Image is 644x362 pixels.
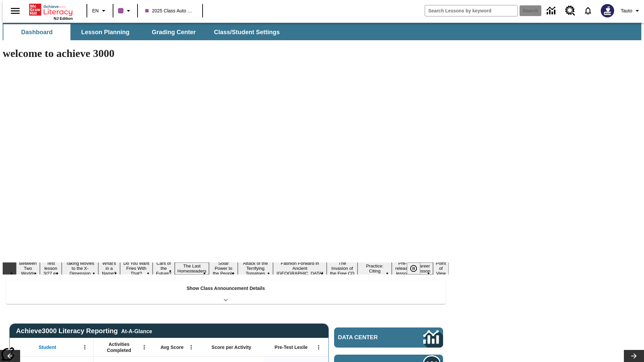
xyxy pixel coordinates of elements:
div: SubNavbar [3,23,641,40]
a: Resource Center, Will open in new tab [561,2,579,20]
img: Avatar [601,4,614,17]
button: Slide 1 Between Two Worlds [16,260,40,277]
button: Slide 3 Taking Movies to the X-Dimension [62,260,98,277]
button: Slide 15 Point of View [433,260,449,277]
button: Slide 4 What's in a Name? [98,260,120,277]
span: Achieve3000 Literacy Reporting [16,327,152,335]
span: Score per Activity [212,344,252,350]
button: Pause [407,262,420,275]
a: Data Center [334,327,443,348]
button: Select a new avatar [597,2,618,19]
span: Avg Score [160,344,183,350]
button: Slide 11 The Invasion of the Free CD [327,260,358,277]
div: Pause [407,262,427,275]
span: EN [92,7,99,14]
div: At-A-Glance [121,327,152,335]
button: Profile/Settings [618,5,644,17]
button: Open Menu [80,342,90,352]
span: Student [39,344,56,350]
p: Show Class Announcement Details [186,285,265,292]
button: Slide 12 Mixed Practice: Citing Evidence [358,257,392,280]
button: Slide 9 Attack of the Terrifying Tomatoes [238,260,273,277]
button: Grading Center [140,24,207,40]
input: search field [425,5,518,16]
button: Language: EN, Select a language [89,5,111,17]
span: Activities Completed [97,341,141,353]
a: Home [29,3,73,16]
button: Slide 5 Do You Want Fries With That? [120,260,153,277]
button: Open Menu [139,342,149,352]
span: 2025 Class Auto Grade 13 [145,7,195,14]
button: Lesson Planning [72,24,139,40]
span: Tauto [621,7,632,14]
button: Dashboard [3,24,70,40]
button: Open Menu [314,342,324,352]
button: Open side menu [5,1,25,21]
button: Lesson carousel, Next [624,350,644,362]
span: Data Center [338,334,401,341]
button: Slide 7 The Last Homesteaders [175,262,209,275]
button: Slide 6 Cars of the Future? [153,260,175,277]
button: Slide 13 Pre-release lesson [392,260,413,277]
h1: welcome to achieve 3000 [3,47,449,60]
button: Class color is purple. Change class color [115,5,135,17]
a: Notifications [579,2,597,19]
button: Open Menu [186,342,196,352]
button: Slide 8 Solar Power to the People [209,260,238,277]
button: Class/Student Settings [209,24,285,40]
span: Pre-Test Lexile [275,344,308,350]
a: Data Center [543,2,561,20]
span: NJ Edition [54,16,73,20]
div: SubNavbar [3,24,286,40]
div: Show Class Announcement Details [6,281,445,304]
button: Slide 10 Fashion Forward in Ancient Rome [273,260,327,277]
div: Home [29,2,73,20]
button: Slide 2 Test lesson 3/27 en [40,260,62,277]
